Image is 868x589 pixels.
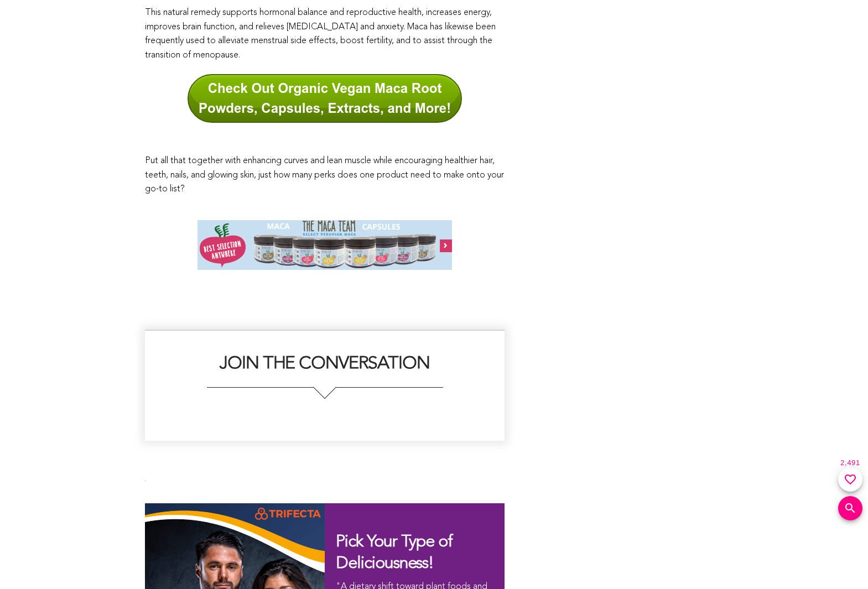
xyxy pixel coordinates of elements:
span: Pick Your Type of Deliciousness! [336,534,453,572]
p: . [145,477,505,484]
span: Put all that together with enhancing curves and lean muscle while encouraging healthier hair, tee... [145,157,504,194]
img: Check Out Organic Vegan Maca Root Powders, Capsules, Extracts, and More! [188,74,462,123]
span: This natural remedy supports hormonal balance and reproductive health, increases energy, improves... [145,8,496,60]
iframe: Chat Widget [813,536,868,589]
h2: JOIN THE CONVERSATION [156,353,493,387]
img: Maca-Team-Capsules-Banner-Ad [197,220,452,270]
